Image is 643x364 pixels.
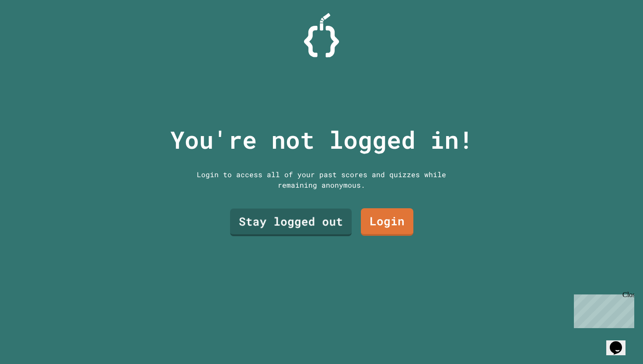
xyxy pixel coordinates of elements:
iframe: chat widget [606,329,634,355]
a: Login [361,208,413,236]
div: Chat with us now!Close [3,3,60,56]
div: Login to access all of your past scores and quizzes while remaining anonymous. [190,169,453,190]
iframe: chat widget [570,291,634,328]
p: You're not logged in! [170,122,473,158]
img: Logo.svg [304,13,339,57]
a: Stay logged out [230,208,352,236]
